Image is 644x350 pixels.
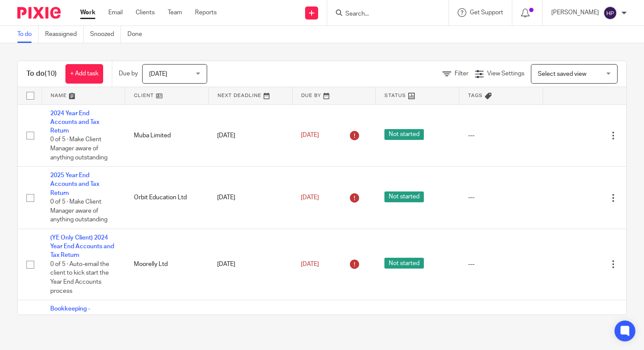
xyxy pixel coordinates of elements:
td: Orbit Education Ltd [125,167,209,229]
td: [DATE] [208,229,292,300]
a: Done [127,26,149,43]
a: Reassigned [45,26,84,43]
span: Tags [468,93,483,98]
a: To do [17,26,39,43]
div: --- [468,193,534,202]
a: (YE Only Client) 2024 Year End Accounts and Tax Return [50,235,114,259]
img: Pixie [17,7,61,19]
a: + Add task [65,64,103,84]
div: --- [468,131,534,140]
a: 2025 Year End Accounts and Tax Return [50,172,99,196]
a: Team [168,8,182,17]
p: Due by [119,69,138,78]
span: Not started [384,191,424,202]
td: Bibowines Limited [125,300,209,345]
img: svg%3E [603,6,617,20]
span: Filter [455,71,468,77]
span: Select saved view [538,71,586,77]
p: [PERSON_NAME] [551,8,599,17]
a: Reports [195,8,217,17]
span: View Settings [487,71,524,77]
span: (10) [45,70,57,77]
td: [DATE] [208,167,292,229]
span: Not started [384,258,424,269]
a: 2024 Year End Accounts and Tax Return [50,110,99,134]
a: Work [80,8,95,17]
td: [DATE] [208,300,292,345]
span: 0 of 5 · Make Client Manager aware of anything outstanding [50,199,107,223]
a: Snoozed [90,26,121,43]
span: 0 of 5 · Make Client Manager aware of anything outstanding [50,137,107,161]
td: Muba Limited [125,104,209,167]
h1: To do [26,69,57,78]
div: --- [468,260,534,269]
span: [DATE] [301,194,319,201]
td: [DATE] [208,104,292,167]
a: Email [108,8,123,17]
span: 0 of 5 · Auto-email the client to kick start the Year End Accounts process [50,261,109,294]
a: Clients [136,8,155,17]
span: [DATE] [149,71,167,77]
span: Get Support [470,10,503,16]
a: Bookkeeping - Automated [50,306,90,321]
input: Search [345,10,423,18]
td: Moorelly Ltd [125,229,209,300]
span: Not started [384,129,424,140]
span: [DATE] [301,261,319,267]
span: [DATE] [301,133,319,139]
